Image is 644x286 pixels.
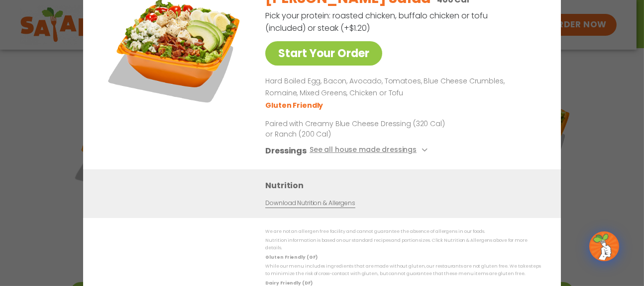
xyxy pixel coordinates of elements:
a: Download Nutrition & Allergens [265,199,355,208]
p: Paired with Creamy Blue Cheese Dressing (320 Cal) or Ranch (200 Cal) [265,119,449,140]
li: Gluten Friendly [265,100,324,111]
p: We are not an allergen free facility and cannot guarantee the absence of allergens in our foods. [265,228,541,235]
strong: Gluten Friendly (GF) [265,254,317,260]
strong: Dairy Friendly (DF) [265,280,312,286]
img: wpChatIcon [590,232,618,260]
a: Start Your Order [265,41,382,66]
p: While our menu includes ingredients that are made without gluten, our restaurants are not gluten ... [265,263,541,278]
h3: Dressings [265,144,307,157]
p: Hard Boiled Egg, Bacon, Avocado, Tomatoes, Blue Cheese Crumbles, Romaine, Mixed Greens, Chicken o... [265,75,537,99]
h3: Nutrition [265,179,546,192]
button: See all house made dressings [310,144,430,157]
p: Pick your protein: roasted chicken, buffalo chicken or tofu (included) or steak (+$1.20) [265,9,489,34]
p: Nutrition information is based on our standard recipes and portion sizes. Click Nutrition & Aller... [265,237,541,252]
